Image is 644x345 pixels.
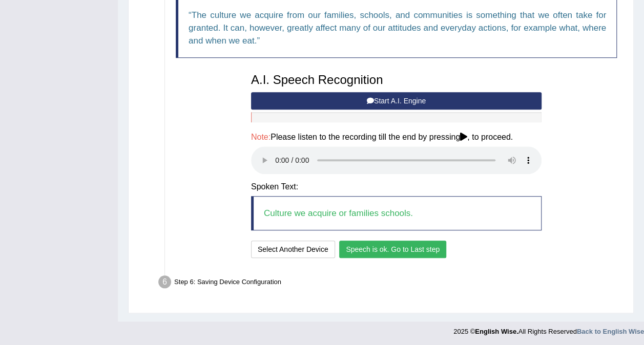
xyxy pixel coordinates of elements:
[339,241,446,258] button: Speech is ok. Go to Last step
[251,133,542,142] h4: Please listen to the recording till the end by pressing , to proceed.
[189,10,606,46] q: The culture we acquire from our families, schools, and communities is something that we often tak...
[251,196,542,230] blockquote: Culture we acquire or families schools.
[251,133,271,141] span: Note:
[251,182,542,191] h4: Spoken Text:
[453,321,644,336] div: 2025 © All Rights Reserved
[475,328,518,335] strong: English Wise.
[251,241,335,258] button: Select Another Device
[251,92,542,110] button: Start A.I. Engine
[577,328,644,335] a: Back to English Wise
[154,272,629,295] div: Step 6: Saving Device Configuration
[251,73,542,87] h3: A.I. Speech Recognition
